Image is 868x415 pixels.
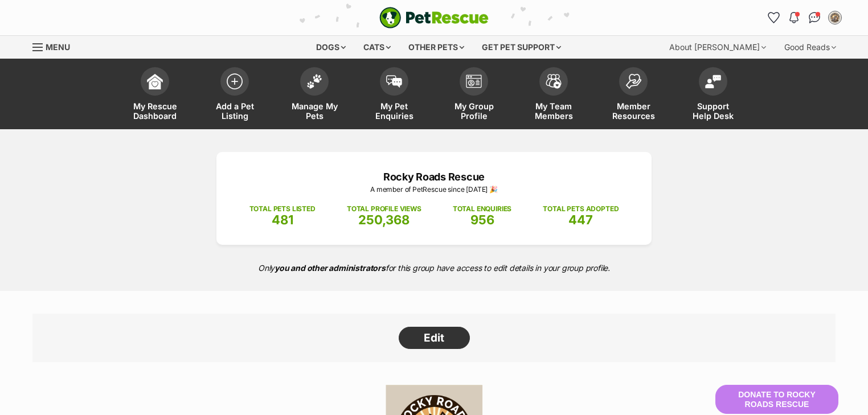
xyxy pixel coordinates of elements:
[715,385,838,413] button: Donate to Rocky Roads Rescue
[448,101,499,121] span: My Group Profile
[474,36,569,59] div: Get pet support
[673,61,753,129] a: Support Help Desk
[809,12,821,23] img: chat-41dd97257d64d25036548639549fe6c8038ab92f7586957e7f3b1b290dea8141.svg
[543,204,619,214] p: TOTAL PETS ADOPTED
[466,75,482,88] img: group-profile-icon-3fa3cf56718a62981997c0bc7e787c4b2cf8bcc04b72c1350f741eb67cf2f40e.svg
[546,74,562,89] img: team-members-icon-5396bd8760b3fe7c0b43da4ab00e1e3bb1a5d9ba89233759b79545d2d3fc5d0d.svg
[399,327,470,350] a: Edit
[275,61,354,129] a: Manage My Pets
[625,73,641,89] img: member-resources-icon-8e73f808a243e03378d46382f2149f9095a855e16c252ad45f914b54edf8863c.svg
[776,36,844,59] div: Good Reads
[379,7,489,28] img: logo-e224e6f780fb5917bec1dbf3a21bbac754714ae5b6737aabdf751b685950b380.svg
[764,9,844,27] ul: Account quick links
[805,9,824,27] a: Conversations
[272,212,293,227] span: 481
[514,61,593,129] a: My Team Members
[593,61,673,129] a: Member Resources
[32,36,78,56] a: Menu
[528,101,579,121] span: My Team Members
[434,61,514,129] a: My Group Profile
[354,61,434,129] a: My Pet Enquiries
[289,101,340,121] span: Manage My Pets
[355,36,399,59] div: Cats
[347,204,421,214] p: TOTAL PROFILE VIEWS
[470,212,494,227] span: 956
[129,101,181,121] span: My Rescue Dashboard
[400,36,472,59] div: Other pets
[209,101,260,121] span: Add a Pet Listing
[234,169,634,184] p: Rocky Roads Rescue
[115,61,195,129] a: My Rescue Dashboard
[46,42,70,52] span: Menu
[785,9,803,27] button: Notifications
[234,184,634,195] p: A member of PetRescue since [DATE] 🎉
[306,74,322,89] img: manage-my-pets-icon-02211641906a0b7f246fdf0571729dbe1e7629f14944591b6c1af311fb30b64b.svg
[453,204,511,214] p: TOTAL ENQUIRIES
[379,7,489,28] a: PetRescue
[687,101,739,121] span: Support Help Desk
[275,263,386,273] strong: you and other administrators
[358,212,410,227] span: 250,368
[829,12,841,23] img: Rocky Roads Rescue profile pic
[195,61,275,129] a: Add a Pet Listing
[369,101,420,121] span: My Pet Enquiries
[386,75,402,88] img: pet-enquiries-icon-7e3ad2cf08bfb03b45e93fb7055b45f3efa6380592205ae92323e6603595dc1f.svg
[568,212,593,227] span: 447
[608,101,659,121] span: Member Resources
[147,73,163,89] img: dashboard-icon-eb2f2d2d3e046f16d808141f083e7271f6b2e854fb5c12c21221c1fb7104beca.svg
[308,36,354,59] div: Dogs
[826,9,844,27] button: My account
[789,12,799,23] img: notifications-46538b983faf8c2785f20acdc204bb7945ddae34d4c08c2a6579f10ce5e182be.svg
[661,36,774,59] div: About [PERSON_NAME]
[764,9,783,27] a: Favourites
[705,75,721,88] img: help-desk-icon-fdf02630f3aa405de69fd3d07c3f3aa587a6932b1a1747fa1d2bba05be0121f9.svg
[227,73,243,89] img: add-pet-listing-icon-0afa8454b4691262ce3f59096e99ab1cd57d4a30225e0717b998d2c9b9846f56.svg
[249,204,316,214] p: TOTAL PETS LISTED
